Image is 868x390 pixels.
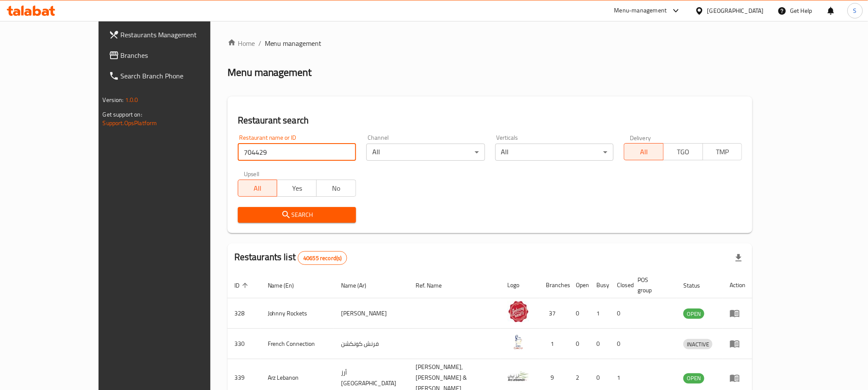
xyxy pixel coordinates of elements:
div: Export file [728,248,749,268]
span: ID [234,280,251,291]
span: TGO [667,146,700,158]
span: Status [683,280,711,291]
th: Action [723,272,752,298]
a: Support.OpsPlatform [103,117,157,129]
td: 0 [611,329,631,359]
span: Ref. Name [416,280,453,291]
td: [PERSON_NAME] [334,298,409,329]
span: INACTIVE [683,339,712,349]
span: Yes [281,182,313,195]
th: Open [569,272,590,298]
h2: Restaurants list [234,251,347,265]
span: TMP [706,146,739,158]
h2: Restaurant search [238,114,742,127]
img: French Connection [508,331,529,353]
button: No [316,180,356,197]
h2: Menu management [227,66,312,79]
div: Menu-management [614,6,667,16]
a: Restaurants Management [102,24,243,45]
td: فرنش كونكشن [334,329,409,359]
button: All [238,180,278,197]
span: All [628,146,660,158]
nav: breadcrumb [227,38,753,48]
span: POS group [638,275,667,295]
span: OPEN [683,373,704,383]
li: / [258,38,261,48]
td: 0 [569,298,590,329]
label: Delivery [630,135,651,141]
th: Busy [590,272,611,298]
td: 330 [227,329,261,359]
div: Menu [730,339,745,349]
div: Menu [730,308,745,318]
td: 0 [590,329,611,359]
td: Johnny Rockets [261,298,335,329]
td: 0 [569,329,590,359]
span: Version: [103,94,124,105]
span: Branches [121,50,236,60]
span: Name (En) [268,280,305,291]
div: Menu [730,373,745,383]
button: Yes [277,180,317,197]
div: Total records count [298,251,347,265]
div: [GEOGRAPHIC_DATA] [707,6,764,15]
span: All [242,182,274,195]
button: TMP [703,143,742,160]
td: 37 [539,298,569,329]
span: Get support on: [103,109,142,120]
th: Branches [539,272,569,298]
td: 1 [590,298,611,329]
div: All [366,144,485,161]
div: OPEN [683,309,704,319]
td: 1 [539,329,569,359]
button: Search [238,207,356,223]
span: OPEN [683,309,704,319]
span: 40655 record(s) [298,254,347,262]
img: Johnny Rockets [508,301,529,322]
label: Upsell [244,171,260,177]
span: Search Branch Phone [121,71,236,81]
a: Search Branch Phone [102,66,243,86]
span: Name (Ar) [341,280,377,291]
input: Search for restaurant name or ID.. [238,144,356,161]
th: Closed [611,272,631,298]
td: French Connection [261,329,335,359]
span: Restaurants Management [121,30,236,40]
th: Logo [501,272,539,298]
button: All [624,143,664,160]
td: 328 [227,298,261,329]
span: 1.0.0 [125,94,138,105]
button: TGO [663,143,703,160]
span: Menu management [265,38,322,48]
span: Search [245,210,349,220]
span: No [320,182,353,195]
span: S [853,6,857,15]
div: All [495,144,614,161]
td: 0 [611,298,631,329]
a: Branches [102,45,243,66]
img: Arz Lebanon [508,366,529,387]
